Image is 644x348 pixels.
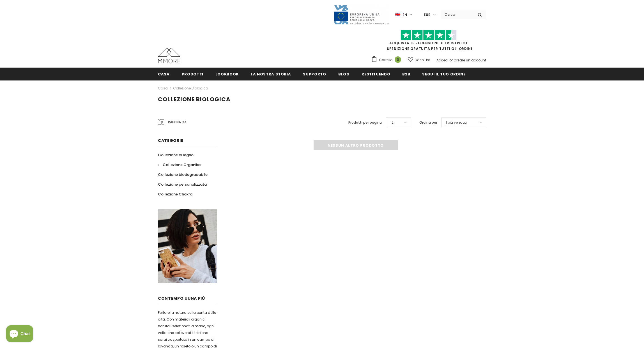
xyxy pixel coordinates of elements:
label: Ordina per [419,120,437,125]
span: La nostra storia [251,72,291,77]
span: Segui il tuo ordine [422,72,465,77]
a: Javni Razpis [334,12,390,17]
a: Collezione biodegradabile [158,170,208,179]
span: Blog [338,72,350,77]
a: Accedi [436,58,449,63]
span: en [403,12,407,18]
a: Collezione di legno [158,150,194,160]
a: Lookbook [215,68,239,80]
img: Casi MMORE [158,48,180,63]
a: Acquista le recensioni di TrustPilot [389,41,468,45]
span: or [449,58,453,63]
span: Categorie [158,138,183,143]
inbox-online-store-chat: Shopify online store chat [4,325,35,344]
a: Collezione Chakra [158,189,192,199]
span: Lookbook [215,72,239,77]
img: Fidati di Pilot Stars [401,30,457,41]
a: Collezione Organika [158,160,201,170]
a: Collezione biologica [173,86,208,91]
span: contempo uUna più [158,296,205,301]
label: Prodotti per pagina [348,120,382,125]
a: Segui il tuo ordine [422,68,465,80]
a: Blog [338,68,350,80]
span: Collezione biologica [158,95,231,103]
input: Search Site [441,10,473,19]
a: Restituendo [362,68,390,80]
span: 12 [390,120,394,125]
a: Casa [158,85,168,92]
span: Casa [158,72,170,77]
a: Wish List [408,55,430,65]
span: supporto [303,72,326,77]
a: supporto [303,68,326,80]
a: B2B [402,68,410,80]
span: B2B [402,72,410,77]
a: La nostra storia [251,68,291,80]
span: EUR [424,12,431,18]
span: Restituendo [362,72,390,77]
span: Collezione Chakra [158,192,192,197]
img: Javni Razpis [334,4,390,25]
span: Collezione biodegradabile [158,172,208,177]
span: Collezione Organika [163,162,201,167]
a: Collezione personalizzata [158,179,207,189]
span: Raffina da [168,119,187,125]
a: Casa [158,68,170,80]
span: I più venduti [446,120,467,125]
span: Carrello [379,57,392,63]
span: 0 [395,56,401,63]
span: Wish List [415,57,430,63]
span: Prodotti [182,72,203,77]
a: Creare un account [454,58,486,63]
a: Prodotti [182,68,203,80]
span: SPEDIZIONE GRATUITA PER TUTTI GLI ORDINI [371,32,486,51]
a: Carrello 0 [371,56,404,64]
span: Collezione di legno [158,152,194,158]
img: i-lang-1.png [395,12,400,17]
span: Collezione personalizzata [158,182,207,187]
